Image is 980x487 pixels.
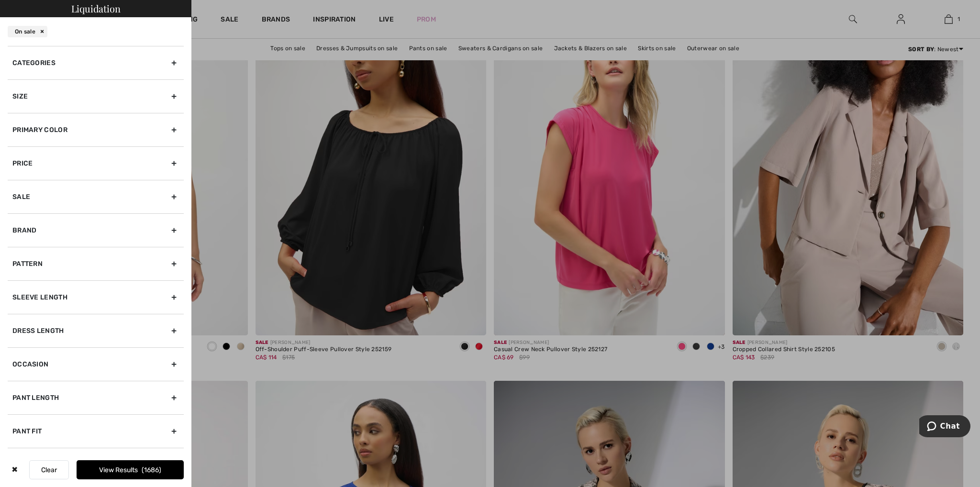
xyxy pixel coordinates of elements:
[8,79,184,113] div: Size
[8,280,184,314] div: Sleeve length
[8,448,184,481] div: Skirt Length
[8,146,184,180] div: Price
[8,247,184,280] div: Pattern
[919,415,970,439] iframe: Opens a widget where you can chat to one of our agents
[8,26,47,37] div: On sale
[8,180,184,213] div: Sale
[8,213,184,247] div: Brand
[29,460,69,479] button: Clear
[8,46,184,79] div: Categories
[8,381,184,414] div: Pant Length
[8,113,184,146] div: Primary Color
[8,460,22,479] div: ✖
[8,414,184,448] div: Pant Fit
[77,460,184,479] button: View Results1686
[142,466,161,474] span: 1686
[8,347,184,381] div: Occasion
[8,314,184,347] div: Dress Length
